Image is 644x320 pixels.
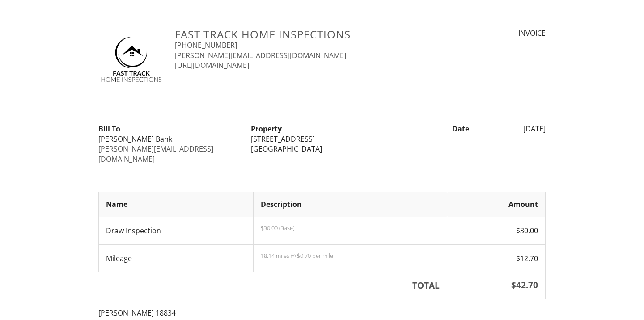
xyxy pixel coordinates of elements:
th: Name [99,192,254,217]
div: [PERSON_NAME] Bank [98,134,240,144]
div: [STREET_ADDRESS] [251,134,393,144]
h3: Fast Track Home Inspections [175,28,431,40]
div: Date [398,124,475,134]
td: $12.70 [447,244,546,272]
strong: Bill To [98,124,120,134]
td: Draw Inspection [99,217,254,244]
div: [DATE] [475,124,551,134]
p: $30.00 (Base) [261,224,440,232]
img: Fast%20Track%20Inspections%20Logo-3.png [98,28,164,94]
div: INVOICE [442,28,546,38]
th: Amount [447,192,546,217]
td: Mileage [99,244,254,272]
p: [PERSON_NAME] 18834 [98,308,546,318]
strong: Property [251,124,282,134]
a: [PHONE_NUMBER] [175,40,237,50]
div: 18.14 miles @ $0.70 per mile [261,252,440,259]
th: Description [254,192,447,217]
th: $42.70 [447,272,546,299]
a: [PERSON_NAME][EMAIL_ADDRESS][DOMAIN_NAME] [175,51,346,60]
a: [PERSON_NAME][EMAIL_ADDRESS][DOMAIN_NAME] [98,144,213,164]
th: TOTAL [99,272,447,299]
a: [URL][DOMAIN_NAME] [175,60,249,70]
td: $30.00 [447,217,546,244]
div: [GEOGRAPHIC_DATA] [251,144,393,154]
